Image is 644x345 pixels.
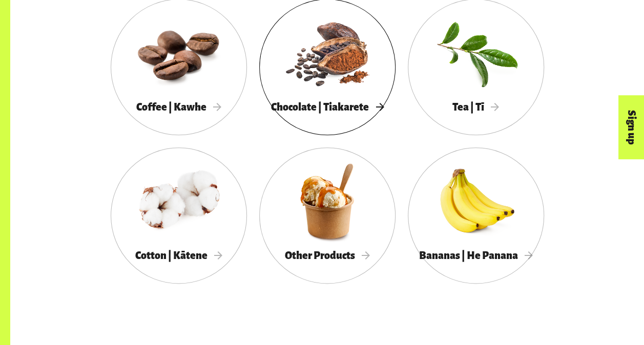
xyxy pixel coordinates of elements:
span: Other Products [285,250,370,261]
a: Other Products [259,147,396,284]
span: Cotton | Kātene [135,250,222,261]
a: Bananas | He Panana [408,147,544,284]
span: Chocolate | Tiakarete [271,101,384,113]
a: Cotton | Kātene [111,147,247,284]
span: Tea | Tī [452,101,499,113]
span: Bananas | He Panana [419,250,533,261]
span: Coffee | Kawhe [136,101,221,113]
